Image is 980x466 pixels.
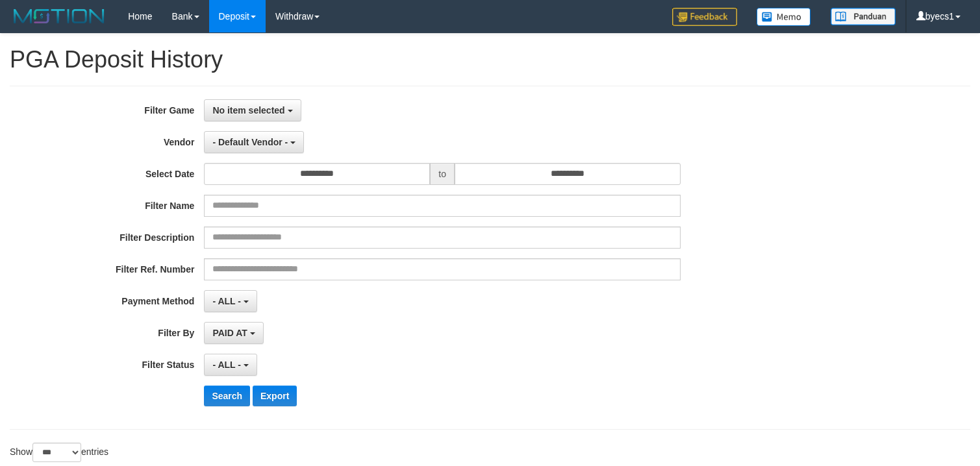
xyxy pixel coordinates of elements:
button: No item selected [204,99,301,121]
img: Button%20Memo.svg [757,8,811,26]
span: to [430,163,455,185]
button: - ALL - [204,354,257,376]
button: - ALL - [204,290,257,312]
span: No item selected [212,105,284,116]
span: - ALL - [212,296,241,306]
button: - Default Vendor - [204,131,304,153]
img: panduan.png [831,8,896,25]
label: Show entries [10,443,108,462]
span: - ALL - [212,360,241,370]
button: Search [204,386,250,406]
span: PAID AT [212,328,247,338]
span: - Default Vendor - [212,137,288,147]
h1: PGA Deposit History [10,47,970,73]
img: Feedback.jpg [672,8,737,26]
button: PAID AT [204,322,263,344]
button: Export [253,386,297,406]
img: MOTION_logo.png [10,6,108,26]
select: Showentries [32,443,81,462]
